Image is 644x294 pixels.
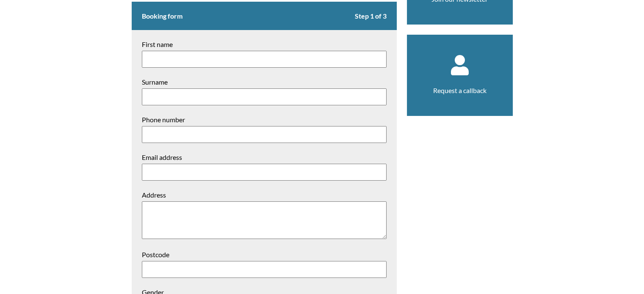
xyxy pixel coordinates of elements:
a: Request a callback [433,86,486,94]
label: Surname [142,78,387,86]
label: First name [142,40,387,48]
label: Email address [142,153,387,161]
span: Step 1 of 3 [355,12,387,20]
label: Address [142,191,387,199]
label: Postcode [142,250,387,258]
label: Phone number [142,115,387,124]
h2: Booking form [132,2,397,30]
